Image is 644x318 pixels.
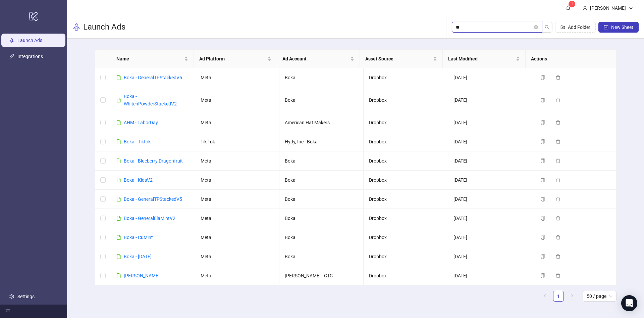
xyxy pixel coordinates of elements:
span: file [116,254,121,259]
a: Boka - GeneralTPStackedV5 [124,75,182,80]
span: file [116,235,121,240]
td: Dropbox [364,151,448,171]
a: 1 [553,291,563,301]
div: [PERSON_NAME] [587,4,629,12]
td: Meta [195,113,279,132]
td: [DATE] [448,113,532,132]
td: Meta [195,68,279,87]
td: Meta [195,266,279,285]
th: Name [111,50,194,68]
td: Meta [195,228,279,247]
span: copy [540,178,545,182]
span: copy [540,197,545,201]
td: Hydy, Inc - Boka [279,132,364,151]
span: right [570,294,574,298]
a: Boka - WhitenPowderStackedV2 [124,94,177,106]
td: Boka [279,228,364,247]
td: Dropbox [364,228,448,247]
td: [DATE] [448,132,532,151]
li: Previous Page [540,291,550,302]
a: Integrations [17,54,43,59]
span: delete [556,178,560,182]
th: Actions [526,50,608,68]
td: Dropbox [364,190,448,209]
span: delete [556,235,560,240]
td: Meta [195,209,279,228]
button: right [567,291,577,302]
span: file [116,120,121,125]
th: Asset Source [360,50,443,68]
span: folder-add [560,25,565,30]
td: [DATE] [448,87,532,113]
span: Asset Source [365,55,432,62]
th: Ad Platform [194,50,277,68]
span: menu-fold [5,309,10,314]
span: New Sheet [611,25,633,30]
td: American Hat Makers [279,113,364,132]
span: delete [556,120,560,125]
div: Open Intercom Messenger [621,295,637,311]
span: down [629,6,633,10]
span: copy [540,235,545,240]
span: copy [540,139,545,144]
span: copy [540,75,545,80]
td: Meta [195,151,279,171]
td: Boka [279,190,364,209]
td: Dropbox [364,209,448,228]
a: [PERSON_NAME] [124,273,160,278]
span: copy [540,120,545,125]
button: close-circle [534,25,538,29]
span: copy [540,98,545,102]
span: delete [556,98,560,102]
a: Launch Ads [17,38,42,43]
td: Boka [279,151,364,171]
td: [DATE] [448,68,532,87]
span: delete [556,254,560,259]
span: delete [556,273,560,278]
td: [DATE] [448,171,532,190]
span: plus-square [604,25,608,30]
span: search [545,25,549,30]
td: Dropbox [364,266,448,285]
span: rocket [72,23,80,31]
td: Dropbox [364,87,448,113]
a: AHM - LaborDay [124,120,158,125]
div: Page Size [583,291,616,302]
td: [DATE] [448,151,532,171]
td: Meta [195,87,279,113]
td: Meta [195,247,279,266]
span: user [583,6,587,10]
span: Ad Platform [199,55,266,62]
span: copy [540,273,545,278]
button: New Sheet [598,22,639,33]
span: copy [540,158,545,163]
span: delete [556,216,560,221]
td: [DATE] [448,247,532,266]
span: delete [556,139,560,144]
span: file [116,178,121,182]
td: Dropbox [364,171,448,190]
a: Boka - KidsV2 [124,177,153,183]
span: 50 / page [587,291,612,301]
td: Boka [279,247,364,266]
span: file [116,216,121,221]
h3: Launch Ads [83,22,125,33]
td: Boka [279,171,364,190]
a: Boka - CuMint [124,235,153,240]
span: file [116,98,121,102]
td: Dropbox [364,132,448,151]
td: Meta [195,171,279,190]
a: Boka - Blueberry Dragonfruit [124,158,183,164]
td: [DATE] [448,209,532,228]
td: Meta [195,190,279,209]
sup: 1 [569,1,575,7]
td: Tik Tok [195,132,279,151]
span: left [543,294,547,298]
a: Boka - [DATE] [124,254,152,259]
td: Boka [279,209,364,228]
th: Ad Account [277,50,360,68]
th: Last Modified [443,50,526,68]
span: Name [116,55,183,62]
a: Settings [17,294,35,299]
